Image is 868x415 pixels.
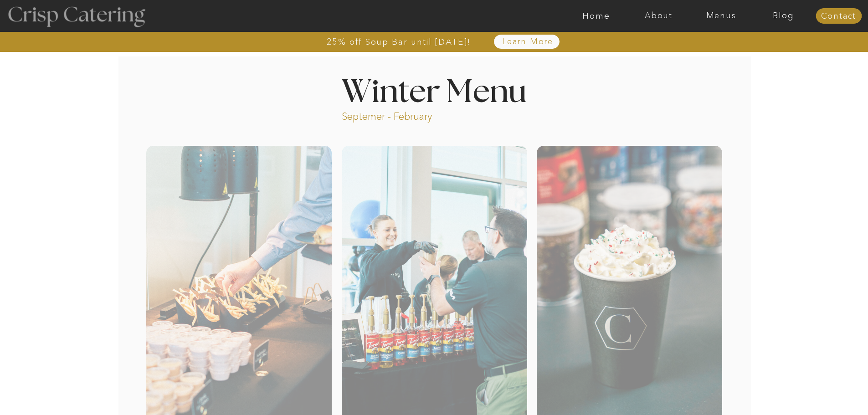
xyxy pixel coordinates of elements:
[565,11,627,20] a: Home
[816,12,862,21] a: Contact
[342,110,467,120] p: Septemer - February
[795,369,868,415] iframe: podium webchat widget bubble
[294,37,504,46] a: 25% off Soup Bar until [DATE]!
[752,11,815,20] a: Blog
[481,37,575,46] a: Learn More
[308,77,561,103] h1: Winter Menu
[627,11,690,20] a: About
[690,11,752,20] a: Menus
